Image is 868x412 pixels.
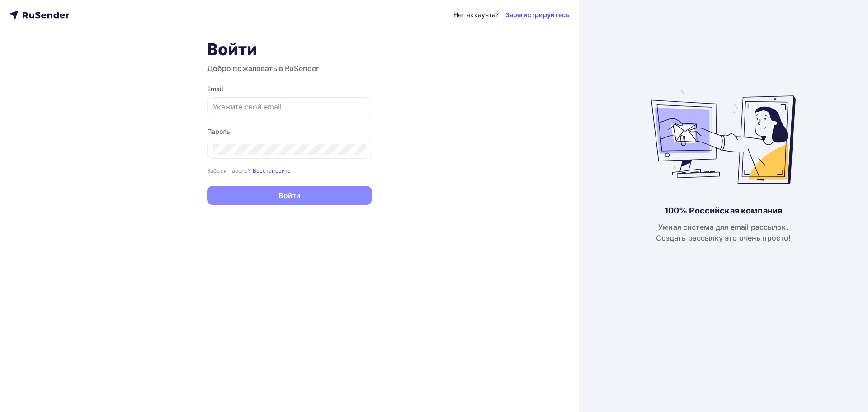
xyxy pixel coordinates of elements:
[207,85,372,94] div: Email
[453,10,499,19] div: Нет аккаунта?
[207,127,372,136] div: Пароль
[207,63,372,74] h3: Добро пожаловать в RuSender
[656,222,791,243] div: Умная система для email рассылок. Создать рассылку это очень просто!
[665,205,782,216] div: 100% Российская компания
[213,101,366,112] input: Укажите свой email
[505,10,569,19] a: Зарегистрируйтесь
[253,167,291,174] small: Восстановить
[207,39,372,59] h1: Войти
[253,166,291,174] a: Восстановить
[207,186,372,205] button: Войти
[207,167,251,174] small: Забыли пароль?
